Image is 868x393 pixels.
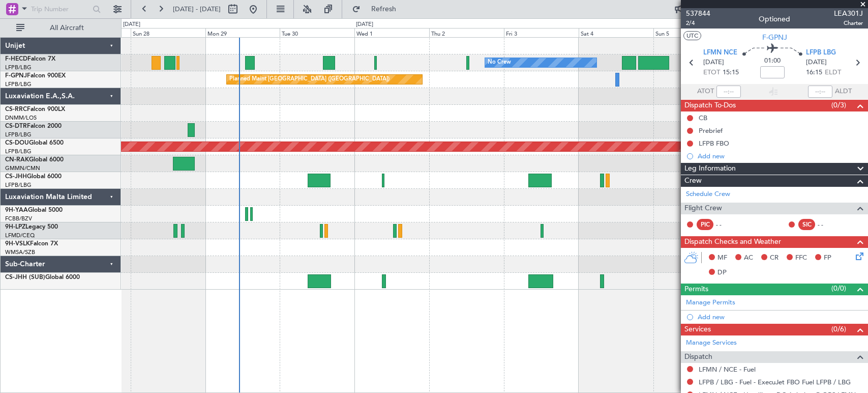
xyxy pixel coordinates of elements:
span: MF [717,253,727,263]
a: GMMN/CMN [5,164,40,172]
span: 2/4 [686,19,710,27]
a: LFPB/LBG [5,80,32,88]
div: [DATE] [123,20,140,29]
a: 9H-LPZLegacy 500 [5,224,58,230]
a: CS-JHH (SUB)Global 6000 [5,274,80,280]
a: LFPB/LBG [5,64,32,71]
span: ALDT [835,87,852,97]
div: - - [818,220,841,229]
div: Tue 30 [280,28,354,37]
span: (0/0) [831,283,846,294]
div: Add new [698,152,863,160]
span: F-GPNJ [5,73,27,79]
span: CS-DOU [5,140,29,146]
div: - - [716,220,739,229]
span: 9H-YAA [5,207,28,213]
a: 9H-VSLKFalcon 7X [5,241,58,247]
span: [DATE] [703,58,724,68]
div: Prebrief [699,126,723,135]
a: F-HECDFalcon 7X [5,56,55,62]
span: ATOT [697,87,714,97]
div: Wed 1 [354,28,429,37]
a: LFMD/CEQ [5,232,35,239]
span: ETOT [703,68,720,78]
span: F-GPNJ [762,32,787,43]
a: DNMM/LOS [5,114,37,122]
div: SIC [798,219,815,230]
span: CS-DTR [5,123,27,129]
span: All Aircraft [26,24,107,32]
span: [DATE] - [DATE] [173,5,221,14]
span: Dispatch To-Dos [684,100,736,111]
span: CN-RAK [5,157,29,163]
div: LFPB FBO [699,139,729,148]
span: LFPB LBG [806,48,836,58]
div: CB [699,114,707,122]
a: LFPB/LBG [5,131,32,138]
span: (0/3) [831,100,846,110]
span: CR [770,253,779,263]
div: Mon 29 [205,28,280,37]
a: Manage Permits [686,298,735,308]
span: 01:00 [764,56,781,66]
span: CS-JHH (SUB) [5,274,45,280]
div: Optioned [759,14,790,24]
span: CS-RRC [5,106,27,113]
span: FFC [795,253,807,263]
span: Flight Crew [684,203,722,214]
span: (0/6) [831,324,846,334]
span: DP [717,268,727,278]
a: Schedule Crew [686,189,730,200]
a: CS-JHHGlobal 6000 [5,174,62,180]
span: CS-JHH [5,174,27,180]
span: Services [684,324,711,335]
a: LFPB/LBG [5,181,32,189]
span: 9H-VSLK [5,241,30,247]
div: Fri 3 [504,28,579,37]
a: CS-DOUGlobal 6500 [5,140,64,146]
span: Refresh [363,6,405,13]
button: All Aircraft [11,20,110,36]
span: FP [824,253,831,263]
a: 9H-YAAGlobal 5000 [5,207,63,213]
a: LFPB / LBG - Fuel - ExecuJet FBO Fuel LFPB / LBG [699,378,851,386]
a: Manage Services [686,338,737,348]
a: FCBB/BZV [5,215,32,222]
span: 9H-LPZ [5,224,25,230]
div: Thu 2 [429,28,504,37]
div: Planned Maint [GEOGRAPHIC_DATA] ([GEOGRAPHIC_DATA]) [229,72,390,87]
span: [DATE] [806,58,827,68]
a: LFPB/LBG [5,148,32,155]
span: F-HECD [5,56,27,62]
span: 16:15 [806,68,822,78]
div: No Crew [488,55,511,70]
span: ELDT [825,68,841,78]
div: [DATE] [356,20,373,29]
span: Charter [834,19,863,27]
span: Dispatch Checks and Weather [684,236,781,248]
span: AC [744,253,753,263]
div: Sun 28 [131,28,205,37]
a: LFMN / NCE - Fuel [699,365,756,374]
div: Sat 4 [579,28,653,37]
span: Dispatch [684,351,712,363]
div: Add new [698,313,863,321]
button: UTC [683,31,701,40]
span: LFMN NCE [703,48,737,58]
span: 15:15 [723,68,739,78]
span: 537844 [686,8,710,19]
span: Permits [684,284,708,295]
a: F-GPNJFalcon 900EX [5,73,66,79]
a: CN-RAKGlobal 6000 [5,157,64,163]
span: LEA301J [834,8,863,19]
div: PIC [697,219,713,230]
span: Leg Information [684,163,736,175]
a: CS-RRCFalcon 900LX [5,106,65,113]
input: Trip Number [31,2,89,17]
div: Sun 5 [653,28,728,37]
a: CS-DTRFalcon 2000 [5,123,62,129]
a: WMSA/SZB [5,248,35,256]
button: Refresh [347,1,408,17]
span: Crew [684,175,702,187]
